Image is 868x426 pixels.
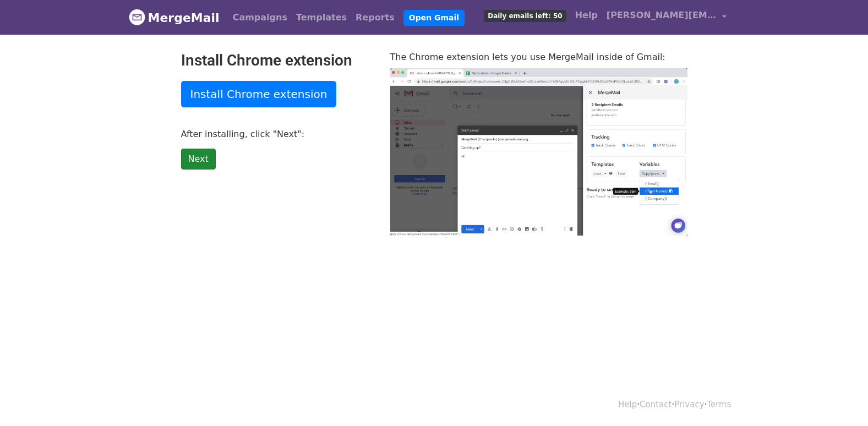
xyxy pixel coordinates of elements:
[640,400,672,409] a: Contact
[390,51,687,63] p: The Chrome extension lets you use MergeMail inside of Gmail:
[181,128,374,140] p: After installing, click "Next":
[292,7,351,29] a: Templates
[129,6,220,29] a: MergeMail
[674,400,704,409] a: Privacy
[181,149,216,170] a: Next
[618,400,637,409] a: Help
[607,9,717,22] span: [PERSON_NAME][EMAIL_ADDRESS][DOMAIN_NAME]
[813,373,868,426] iframe: Chat Widget
[571,4,602,26] a: Help
[181,51,374,70] h2: Install Chrome extension
[484,10,566,22] span: Daily emails left: 50
[707,400,731,409] a: Terms
[403,10,465,26] a: Open Gmail
[602,4,731,30] a: [PERSON_NAME][EMAIL_ADDRESS][DOMAIN_NAME]
[181,81,337,107] a: Install Chrome extension
[479,4,570,26] a: Daily emails left: 50
[351,7,399,29] a: Reports
[129,9,145,25] img: MergeMail logo
[228,7,292,29] a: Campaigns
